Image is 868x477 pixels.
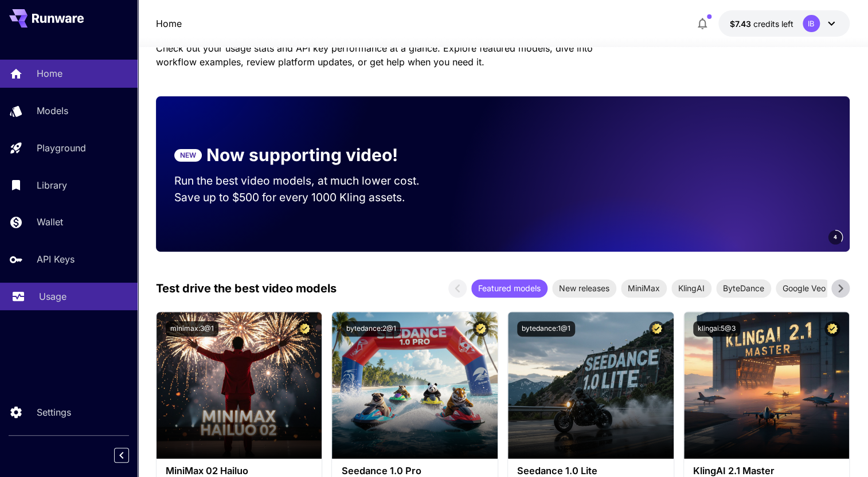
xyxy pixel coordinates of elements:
[671,282,711,294] span: KlingAI
[552,279,616,298] div: New releases
[552,282,616,294] span: New releases
[718,10,850,37] button: $7.43192IB
[776,282,832,294] span: Google Veo
[156,280,337,297] p: Test drive the best video models
[297,321,312,337] button: Certified Model – Vetted for best performance and includes a commercial license.
[166,466,313,476] h3: MiniMax 02 Hailuo
[621,282,667,294] span: MiniMax
[39,290,67,303] p: Usage
[157,312,322,459] img: alt
[156,17,182,30] a: Home
[621,279,667,298] div: MiniMax
[166,321,218,337] button: minimax:3@1
[517,466,664,476] h3: Seedance 1.0 Lite
[730,19,753,29] span: $7.43
[180,150,196,161] p: NEW
[824,321,840,337] button: Certified Model – Vetted for best performance and includes a commercial license.
[332,312,498,459] img: alt
[174,189,441,206] p: Save up to $500 for every 1000 Kling assets.
[123,445,138,466] div: Collapse sidebar
[716,279,771,298] div: ByteDance
[693,321,740,337] button: klingai:5@3
[684,312,850,459] img: alt
[37,405,71,419] p: Settings
[156,17,182,30] nav: breadcrumb
[37,104,68,118] p: Models
[834,233,837,241] span: 4
[803,15,820,32] div: IB
[471,279,548,298] div: Featured models
[37,252,75,266] p: API Keys
[206,142,398,168] p: Now supporting video!
[473,321,488,337] button: Certified Model – Vetted for best performance and includes a commercial license.
[341,321,400,337] button: bytedance:2@1
[37,67,62,80] p: Home
[471,282,548,294] span: Featured models
[671,279,711,298] div: KlingAI
[508,312,674,459] img: alt
[649,321,664,337] button: Certified Model – Vetted for best performance and includes a commercial license.
[37,141,86,155] p: Playground
[753,19,793,29] span: credits left
[114,448,129,463] button: Collapse sidebar
[37,215,63,229] p: Wallet
[174,173,441,189] p: Run the best video models, at much lower cost.
[517,321,575,337] button: bytedance:1@1
[693,466,840,476] h3: KlingAI 2.1 Master
[730,18,793,30] div: $7.43192
[716,282,771,294] span: ByteDance
[776,279,832,298] div: Google Veo
[37,178,67,192] p: Library
[341,466,488,476] h3: Seedance 1.0 Pro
